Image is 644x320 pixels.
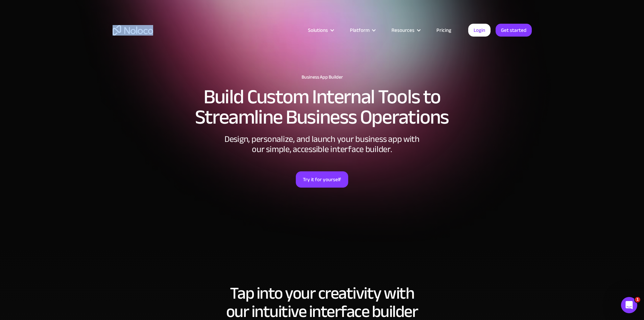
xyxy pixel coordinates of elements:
[113,25,153,36] a: home
[468,24,491,37] a: Login
[350,26,369,35] div: Platform
[341,26,383,35] div: Platform
[308,26,328,35] div: Solutions
[496,24,532,37] a: Get started
[621,297,637,313] iframe: Intercom live chat
[296,171,348,188] a: Try it for yourself
[113,87,532,127] h2: Build Custom Internal Tools to Streamline Business Operations
[391,26,414,35] div: Resources
[428,26,460,35] a: Pricing
[221,134,424,154] div: Design, personalize, and launch your business app with our simple, accessible interface builder.
[113,74,532,80] h1: Business App Builder
[383,26,428,35] div: Resources
[635,297,640,302] span: 1
[300,26,341,35] div: Solutions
